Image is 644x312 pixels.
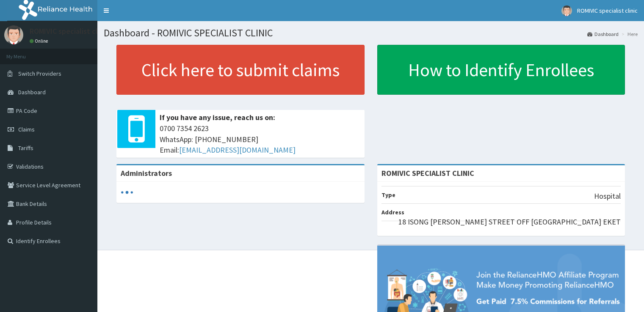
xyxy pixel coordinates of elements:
span: ROMIVIC specialist clinic [577,7,638,14]
a: [EMAIL_ADDRESS][DOMAIN_NAME] [179,145,296,155]
span: 0700 7354 2623 WhatsApp: [PHONE_NUMBER] Email: [160,123,360,156]
b: If you have any issue, reach us on: [160,112,275,122]
span: Dashboard [18,88,46,96]
b: Address [381,208,404,216]
img: User Image [561,5,572,16]
a: Online [30,38,50,44]
span: Tariffs [18,144,33,152]
b: Administrators [121,168,172,178]
strong: ROMIVIC SPECIALIST CLINIC [381,168,474,178]
a: Dashboard [587,30,619,38]
li: Here [619,30,638,38]
a: Click here to submit claims [116,45,365,95]
span: Switch Providers [18,70,61,77]
span: Claims [18,126,35,133]
p: ROMIVIC specialist clinic [30,27,109,35]
a: How to Identify Enrollees [377,45,625,95]
svg: audio-loading [121,186,133,199]
h1: Dashboard - ROMIVIC SPECIALIST CLINIC [104,27,638,38]
p: 18 ISONG [PERSON_NAME] STREET OFF [GEOGRAPHIC_DATA] EKET [398,216,621,227]
b: Type [381,191,395,199]
img: User Image [4,25,23,44]
p: Hospital [594,191,621,202]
